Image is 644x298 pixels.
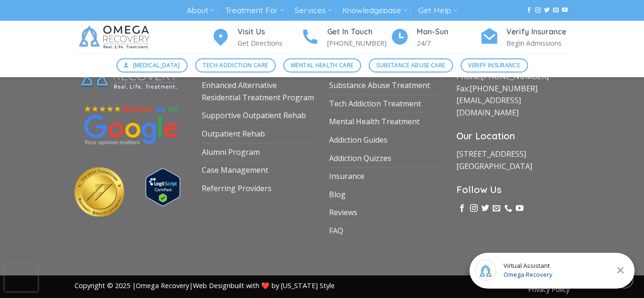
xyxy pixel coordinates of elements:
[553,7,559,14] a: Send us an email
[195,58,276,72] a: Tech Addiction Care
[136,281,189,290] a: Omega Recovery
[456,71,570,119] p: Phone: Fax:
[493,204,500,213] a: Send us an email
[329,222,343,240] a: FAQ
[481,71,549,81] a: [PHONE_NUMBER]
[468,61,520,70] span: Verify Insurance
[202,125,265,143] a: Outpatient Rehab
[526,7,532,14] a: Follow on Facebook
[506,26,570,38] h4: Verify Insurance
[417,26,480,38] h4: Mon-Sun
[470,204,478,213] a: Follow on Instagram
[202,161,268,179] a: Case Management
[528,285,570,294] a: Privacy Policy
[327,38,390,48] p: [PHONE_NUMBER]
[329,186,346,204] a: Blog
[133,61,180,70] span: [MEDICAL_DATA]
[74,281,335,290] span: Copyright © 2025 | | built with ❤️ by [US_STATE] Style
[417,38,480,48] p: 24/7
[480,26,570,49] a: Verify Insurance Begin Admissions
[203,61,268,70] span: Tech Addiction Care
[535,7,541,14] a: Follow on Instagram
[146,169,180,206] img: Verify Approval for www.omegarecovery.org
[329,131,388,149] a: Addiction Guides
[329,204,357,222] a: Reviews
[418,2,457,19] a: Get Help
[329,95,421,113] a: Tech Addiction Treatment
[5,263,38,291] iframe: reCAPTCHA
[562,7,568,14] a: Follow on YouTube
[193,281,231,290] a: Web Design
[291,61,353,70] span: Mental Health Care
[74,21,157,54] img: Omega Recovery
[202,180,272,198] a: Referring Providers
[456,149,532,171] a: [STREET_ADDRESS][GEOGRAPHIC_DATA]
[481,204,489,213] a: Follow on Twitter
[116,58,188,72] a: [MEDICAL_DATA]
[329,150,391,168] a: Addiction Quizzes
[202,107,306,125] a: Supportive Outpatient Rehab
[295,2,332,19] a: Services
[238,26,301,38] h4: Visit Us
[202,144,260,161] a: Alumni Program
[187,2,215,19] a: About
[461,58,528,72] a: Verify Insurance
[238,38,301,48] p: Get Directions
[301,26,390,49] a: Get In Touch [PHONE_NUMBER]
[506,38,570,48] p: Begin Admissions
[456,95,521,118] a: [EMAIL_ADDRESS][DOMAIN_NAME]
[456,129,570,144] h3: Our Location
[329,113,420,131] a: Mental Health Treatment
[283,58,361,72] a: Mental Health Care
[516,204,523,213] a: Follow on YouTube
[329,77,430,95] a: Substance Abuse Treatment
[202,77,315,106] a: Enhanced Alternative Residential Treatment Program
[376,61,445,70] span: Substance Abuse Care
[146,181,180,192] a: Verify LegitScript Approval for www.omegarecovery.org
[456,182,570,197] h3: Follow Us
[470,83,537,94] a: [PHONE_NUMBER]
[544,7,550,14] a: Follow on Twitter
[342,2,407,19] a: Knowledgebase
[211,26,301,49] a: Visit Us Get Directions
[369,58,453,72] a: Substance Abuse Care
[329,168,364,185] a: Insurance
[327,26,390,38] h4: Get In Touch
[504,204,512,213] a: Call us
[458,204,466,213] a: Follow on Facebook
[225,2,284,19] a: Treatment For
